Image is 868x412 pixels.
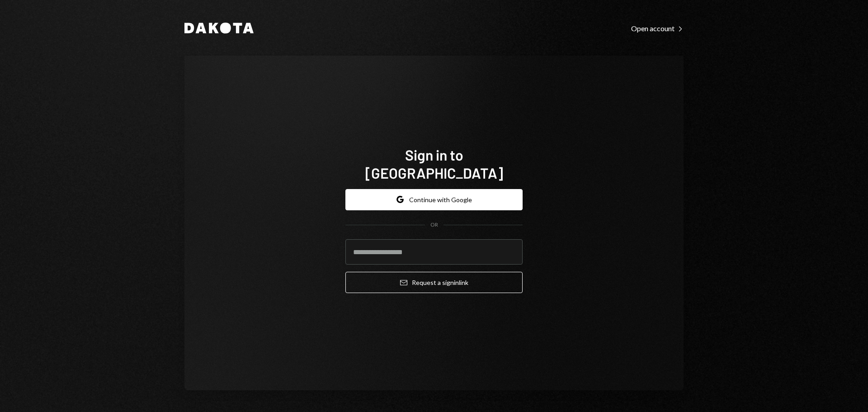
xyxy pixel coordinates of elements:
[430,221,438,229] div: OR
[345,146,523,182] h1: Sign in to [GEOGRAPHIC_DATA]
[345,189,523,210] button: Continue with Google
[345,272,523,293] button: Request a signinlink
[631,24,684,33] div: Open account
[631,23,684,33] a: Open account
